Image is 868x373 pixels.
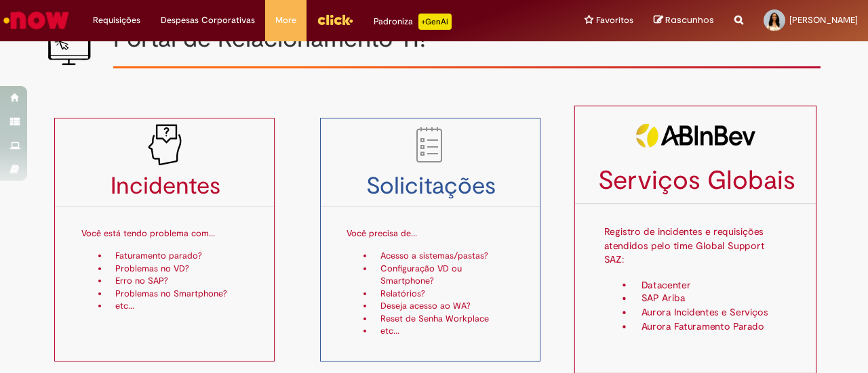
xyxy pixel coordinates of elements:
[374,14,452,30] div: Padroniza
[108,263,248,276] li: Problemas no VD?
[321,173,540,200] h3: Solicitações
[108,275,248,288] li: Erro no SAP?
[374,313,513,326] li: Reset de Senha Workplace
[634,306,787,320] li: Aurora Incidentes e Serviços
[665,14,714,26] span: Rascunhos
[93,14,140,27] span: Requisições
[596,14,633,27] span: Favoritos
[347,211,513,243] p: Você precisa de...
[418,14,452,30] p: +GenAi
[636,112,755,159] img: servicosglobais2.png
[374,288,513,301] li: Relatórios?
[374,325,513,338] li: etc...
[634,278,787,292] li: Datacenter
[108,300,248,313] li: etc...
[317,9,353,30] img: click_logo_yellow_360x200.png
[55,173,274,200] h3: Incidentes
[47,26,91,69] img: IT_portal_V2.png
[1,7,71,34] img: ServiceNow
[634,320,787,334] li: Aurora Faturamento Parado
[604,208,787,271] p: Registro de incidentes e requisições atendidos pelo time Global Support SAZ:
[654,14,714,27] a: Rascunhos
[143,123,186,167] img: problem_it_V2.png
[113,26,821,53] h1: Portal de Relacionamento TI!
[575,167,816,196] h3: Serviços Globais
[275,14,296,27] span: More
[161,14,255,27] span: Despesas Corporativas
[374,300,513,313] li: Deseja acesso ao WA?
[374,250,513,263] li: Acesso a sistemas/pastas?
[81,211,248,243] p: Você está tendo problema com...
[108,250,248,263] li: Faturamento parado?
[634,292,787,306] li: SAP Ariba
[108,288,248,301] li: Problemas no Smartphone?
[374,263,513,288] li: Configuração VD ou Smartphone?
[789,14,858,26] span: [PERSON_NAME]
[408,123,452,167] img: to_do_list.png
